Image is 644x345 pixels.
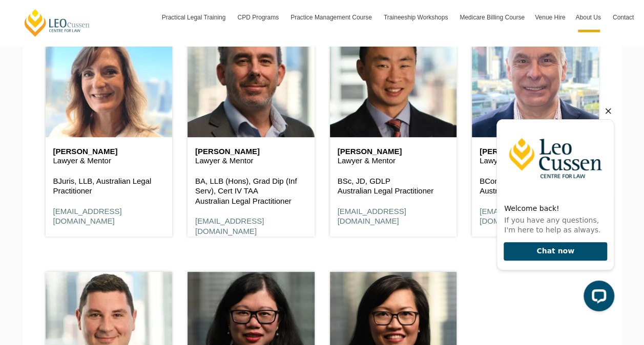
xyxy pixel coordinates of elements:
[338,147,449,156] h6: [PERSON_NAME]
[285,3,379,32] a: Practice Management Course
[53,156,165,166] p: Lawyer & Mentor
[488,101,618,319] iframe: LiveChat chat widget
[480,156,591,166] p: Lawyer & Mentor
[480,147,591,156] h6: [PERSON_NAME]
[232,3,285,32] a: CPD Programs
[157,3,233,32] a: Practical Legal Training
[379,3,454,32] a: Traineeship Workshops
[195,217,264,235] a: [EMAIL_ADDRESS][DOMAIN_NAME]
[338,176,449,196] p: BSc, JD, GDLP Australian Legal Practitioner
[338,156,449,166] p: Lawyer & Mentor
[195,147,307,156] h6: [PERSON_NAME]
[570,3,607,32] a: About Us
[530,3,570,32] a: Venue Hire
[195,176,307,206] p: BA, LLB (Hons), Grad Dip (Inf Serv), Cert IV TAA Australian Legal Practitioner
[53,147,165,156] h6: [PERSON_NAME]
[454,3,530,32] a: Medicare Billing Course
[480,207,548,226] a: [EMAIL_ADDRESS][DOMAIN_NAME]
[338,207,406,226] a: [EMAIL_ADDRESS][DOMAIN_NAME]
[23,8,91,37] a: [PERSON_NAME] Centre for Law
[53,207,122,226] a: [EMAIL_ADDRESS][DOMAIN_NAME]
[195,156,307,166] p: Lawyer & Mentor
[480,176,591,196] p: BComm, LLB, LLM Australian Legal Practitioner
[608,3,639,32] a: Contact
[53,176,165,196] p: BJuris, LLB, Australian Legal Practitioner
